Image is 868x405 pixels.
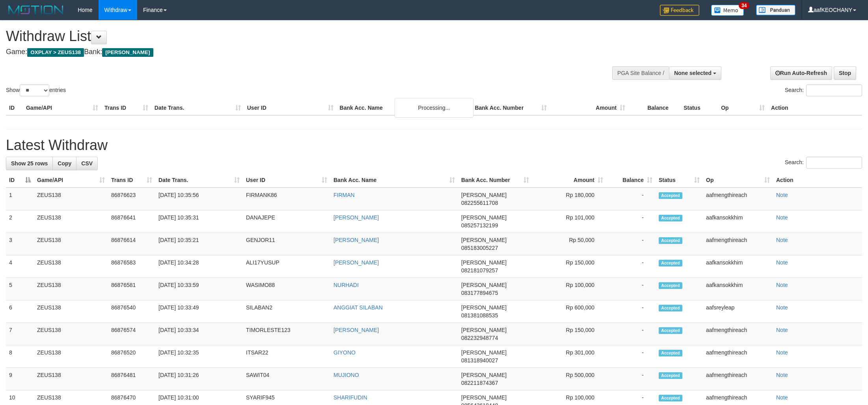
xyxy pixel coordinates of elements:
[461,349,507,356] span: [PERSON_NAME]
[243,233,330,255] td: GENJOR11
[532,210,606,233] td: Rp 101,000
[6,28,571,44] h1: Withdraw List
[34,255,108,278] td: ZEUS138
[461,290,498,296] span: Copy 083177894675 to clipboard
[461,259,507,266] span: [PERSON_NAME]
[337,101,472,115] th: Bank Acc. Name
[756,5,795,15] img: panduan.png
[606,233,656,255] td: -
[108,255,155,278] td: 86876583
[6,4,66,16] img: MOTION_logo.png
[155,278,243,300] td: [DATE] 10:33:59
[532,173,606,187] th: Amount: activate to sort column ascending
[6,173,34,187] th: ID: activate to sort column descending
[532,345,606,368] td: Rp 301,000
[6,84,66,96] label: Show entries
[155,173,243,187] th: Date Trans.: activate to sort column ascending
[461,380,498,386] span: Copy 082211874367 to clipboard
[155,255,243,278] td: [DATE] 10:34:28
[108,210,155,233] td: 86876641
[20,84,49,96] select: Showentries
[461,192,507,198] span: [PERSON_NAME]
[660,5,699,16] img: Feedback.jpg
[155,233,243,255] td: [DATE] 10:35:21
[155,210,243,233] td: [DATE] 10:35:31
[108,233,155,255] td: 86876614
[108,323,155,345] td: 86876574
[6,187,34,210] td: 1
[461,394,507,401] span: [PERSON_NAME]
[23,101,101,115] th: Game/API
[612,66,669,80] div: PGA Site Balance /
[659,192,682,199] span: Accepted
[155,345,243,368] td: [DATE] 10:32:35
[27,48,84,57] span: OXPLAY > ZEUS138
[243,323,330,345] td: TIMORLESTE123
[703,210,773,233] td: aafkansokkhim
[6,137,862,153] h1: Latest Withdraw
[333,394,367,401] a: SHARIFUDIN
[108,300,155,323] td: 86876540
[776,327,788,333] a: Note
[834,66,856,80] a: Stop
[659,282,682,289] span: Accepted
[34,345,108,368] td: ZEUS138
[606,368,656,390] td: -
[806,157,862,169] input: Search:
[776,237,788,243] a: Note
[11,160,48,167] span: Show 25 rows
[243,368,330,390] td: SAWIT04
[458,173,532,187] th: Bank Acc. Number: activate to sort column ascending
[776,259,788,266] a: Note
[532,278,606,300] td: Rp 100,000
[461,304,507,311] span: [PERSON_NAME]
[606,187,656,210] td: -
[659,237,682,244] span: Accepted
[333,372,359,378] a: MUJIONO
[34,173,108,187] th: Game/API: activate to sort column ascending
[102,48,153,57] span: [PERSON_NAME]
[155,323,243,345] td: [DATE] 10:33:34
[532,300,606,323] td: Rp 600,000
[6,368,34,390] td: 9
[659,350,682,356] span: Accepted
[243,278,330,300] td: WASIMO88
[81,160,93,167] span: CSV
[680,101,718,115] th: Status
[659,215,682,221] span: Accepted
[669,66,721,80] button: None selected
[674,70,712,76] span: None selected
[108,173,155,187] th: Trans ID: activate to sort column ascending
[461,327,507,333] span: [PERSON_NAME]
[333,237,379,243] a: [PERSON_NAME]
[333,327,379,333] a: [PERSON_NAME]
[703,173,773,187] th: Op: activate to sort column ascending
[656,173,703,187] th: Status: activate to sort column ascending
[461,357,498,364] span: Copy 081318940027 to clipboard
[532,368,606,390] td: Rp 500,000
[6,323,34,345] td: 7
[58,160,71,167] span: Copy
[330,173,458,187] th: Bank Acc. Name: activate to sort column ascending
[333,349,356,356] a: GIYONO
[776,192,788,198] a: Note
[773,173,862,187] th: Action
[243,187,330,210] td: FIRMANK86
[108,345,155,368] td: 86876520
[606,173,656,187] th: Balance: activate to sort column ascending
[101,101,151,115] th: Trans ID
[6,157,53,170] a: Show 25 rows
[776,394,788,401] a: Note
[244,101,337,115] th: User ID
[606,345,656,368] td: -
[776,304,788,311] a: Note
[333,259,379,266] a: [PERSON_NAME]
[659,305,682,311] span: Accepted
[703,278,773,300] td: aafkansokkhim
[776,282,788,288] a: Note
[461,245,498,251] span: Copy 085183005227 to clipboard
[333,214,379,221] a: [PERSON_NAME]
[659,395,682,401] span: Accepted
[461,222,498,229] span: Copy 085257132199 to clipboard
[243,255,330,278] td: ALI17YUSUP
